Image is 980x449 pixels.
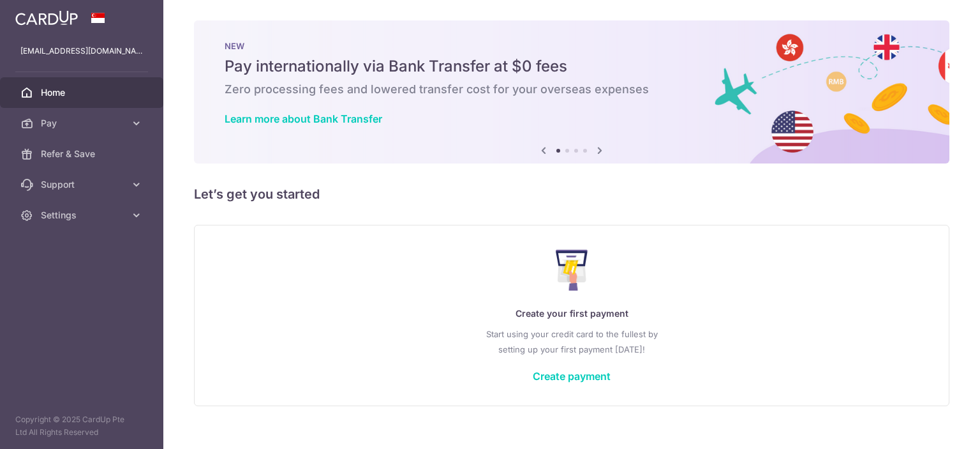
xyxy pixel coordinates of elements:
span: Pay [41,117,125,130]
p: Create your first payment [220,306,923,321]
img: CardUp [15,10,78,26]
p: [EMAIL_ADDRESS][DOMAIN_NAME] [20,45,143,57]
p: NEW [225,41,919,51]
h5: Pay internationally via Bank Transfer at $0 fees [225,56,919,77]
h6: Zero processing fees and lowered transfer cost for your overseas expenses [225,82,919,97]
h5: Let’s get you started [194,184,949,204]
span: Settings [41,209,125,222]
span: Support [41,178,125,191]
p: Start using your credit card to the fullest by setting up your first payment [DATE]! [220,326,923,357]
span: Home [41,86,125,99]
a: Create payment [533,370,611,383]
img: Bank transfer banner [194,20,949,164]
span: Refer & Save [41,148,125,160]
a: Learn more about Bank Transfer [225,112,382,125]
img: Make Payment [556,250,588,291]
